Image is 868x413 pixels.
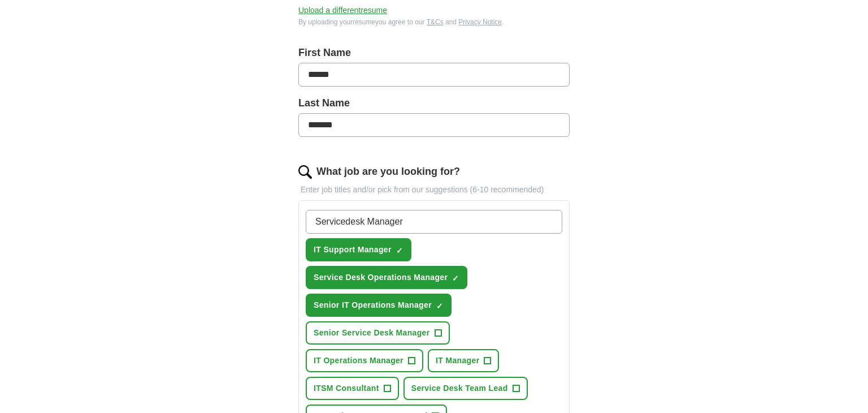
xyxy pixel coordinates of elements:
a: Privacy Notice [458,18,502,26]
span: Service Desk Operations Manager [314,272,448,283]
button: Service Desk Operations Manager✓ [306,266,467,289]
span: ✓ [452,274,459,283]
span: Service Desk Team Lead [411,382,508,394]
label: First Name [298,45,570,61]
input: Type a job title and press enter [306,210,562,234]
button: Senior IT Operations Manager✓ [306,294,452,317]
button: IT Manager [428,349,499,372]
span: Senior Service Desk Manager [314,327,430,339]
label: Last Name [298,96,570,111]
span: ITSM Consultant [314,382,379,394]
span: IT Support Manager [314,244,392,256]
button: IT Support Manager✓ [306,238,411,261]
button: Service Desk Team Lead [403,377,528,400]
span: ✓ [396,246,403,255]
img: search.png [298,165,312,179]
p: Enter job titles and/or pick from our suggestions (6-10 recommended) [298,184,570,196]
span: Senior IT Operations Manager [314,299,432,311]
button: Senior Service Desk Manager [306,321,450,345]
a: T&Cs [427,18,444,26]
div: By uploading your resume you agree to our and . [298,17,570,27]
span: IT Operations Manager [314,355,403,367]
button: IT Operations Manager [306,349,423,372]
span: ✓ [436,302,443,311]
span: IT Manager [436,355,479,367]
button: ITSM Consultant [306,377,399,400]
button: Upload a differentresume [298,5,387,16]
label: What job are you looking for? [316,164,460,179]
